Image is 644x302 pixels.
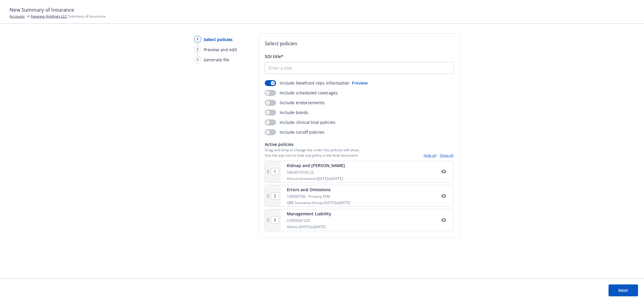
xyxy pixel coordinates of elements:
[265,40,453,47] h2: Select policies
[10,14,25,19] a: Accounts
[10,6,634,14] h1: New Summary of Insurance
[424,153,453,158] div: -
[287,211,331,217] div: Management Liability
[287,194,350,199] div: 130009736 - Primary $5M
[194,46,201,53] div: 2
[265,147,360,158] span: Drag and drop to change the order this policies will show. Use the eye icon to hide any policy in...
[265,99,325,106] div: Include endorsements
[287,186,350,193] div: Errors and Omissions
[265,161,453,183] div: Kidnap and [PERSON_NAME]UKA3019105.22Hiscox Insurance-[DATE]to[DATE]
[265,54,284,59] span: SOI title*
[265,129,324,135] div: Include runoff policies
[287,176,345,181] div: Hiscox Insurance - [DATE] to [DATE]
[265,80,349,86] div: Include Newfront reps information
[204,57,229,63] span: Generate file
[440,153,453,158] button: Show all
[194,56,201,63] div: 3
[287,162,345,169] div: Kidnap and [PERSON_NAME]
[287,170,345,175] div: UKA3019105.22
[265,62,453,74] input: Enter a title
[204,46,237,53] span: Preview and edit
[265,109,308,116] div: Include bonds
[352,80,368,86] button: Preview
[265,90,338,96] div: Include scheduled coverages
[194,36,201,43] div: 1
[31,14,106,19] span: Summary of Insurance
[265,185,453,207] div: Errors and Omissions130009736 - Primary $5MQBE Insurance Group-[DATE]to[DATE]
[265,209,453,231] div: Management LiabilityUSF05431225Allianz-[DATE]to[DATE]
[424,153,436,158] button: Hide all
[265,141,360,147] span: Active policies
[265,119,335,125] div: Include clinical trial policies
[287,218,331,223] div: USF05431225
[204,36,233,43] span: Select policies
[31,14,67,19] a: Appgate Holdings LLC
[609,284,638,296] button: Next
[287,224,331,229] div: Allianz - [DATE] to [DATE]
[287,200,350,205] div: QBE Insurance Group - [DATE] to [DATE]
